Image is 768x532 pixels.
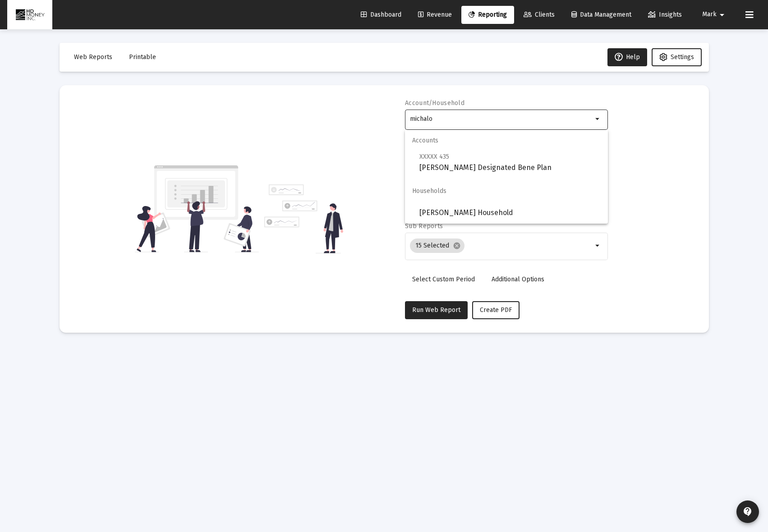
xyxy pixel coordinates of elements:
mat-icon: cancel [453,242,461,250]
img: Dashboard [14,6,46,24]
img: reporting [135,164,259,253]
span: Revenue [418,11,452,18]
span: Create PDF [480,306,512,314]
span: Insights [648,11,682,18]
mat-chip-list: Selection [410,237,593,255]
a: Insights [641,6,689,24]
span: [PERSON_NAME] Household [419,202,601,224]
span: Run Web Report [412,306,460,314]
span: [PERSON_NAME] Designated Bene Plan [419,151,601,173]
span: XXXXX 435 [419,153,449,161]
span: Dashboard [361,11,401,18]
span: Settings [671,53,694,61]
span: Printable [129,53,156,61]
a: Revenue [411,6,459,24]
button: Help [607,48,647,66]
button: Web Reports [67,48,120,66]
span: Additional Options [492,275,544,283]
a: Dashboard [354,6,409,24]
mat-icon: arrow_drop_down [717,6,727,24]
label: Account/Household [405,99,464,107]
button: Settings [652,48,702,66]
img: reporting-alt [264,184,343,253]
button: Run Web Report [405,301,468,319]
span: Accounts [405,130,608,151]
mat-icon: arrow_drop_down [593,240,603,251]
a: Reporting [461,6,514,24]
span: Select Custom Period [412,275,475,283]
span: Help [615,53,640,61]
label: Sub Reports [405,222,443,230]
input: Search or select an account or household [410,115,593,123]
span: Data Management [571,11,631,18]
a: Clients [516,6,562,24]
button: Printable [122,48,163,66]
mat-icon: contact_support [742,506,753,517]
button: Mark [691,5,738,23]
span: Households [405,180,608,202]
span: Mark [702,11,717,18]
mat-icon: arrow_drop_down [593,114,603,124]
span: Clients [524,11,555,18]
button: Create PDF [472,301,520,319]
span: Web Reports [74,53,112,61]
span: Reporting [469,11,507,18]
mat-chip: 15 Selected [410,238,464,253]
a: Data Management [564,6,639,24]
